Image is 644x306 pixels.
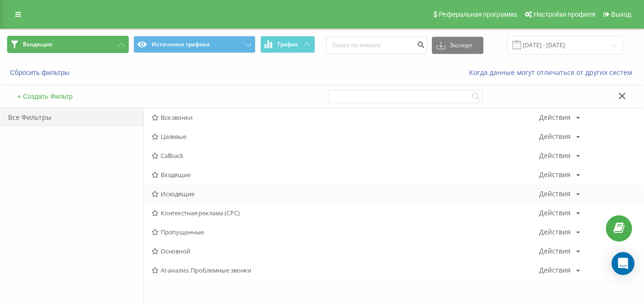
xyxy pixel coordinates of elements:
[539,229,571,235] div: Действия
[152,190,539,197] span: Исходящие
[14,92,75,101] button: + Создать Фильтр
[7,68,74,77] button: Сбросить фильтры
[539,152,571,159] div: Действия
[23,41,52,48] span: Входящие
[615,92,629,102] button: Закрыть
[612,252,634,275] div: Open Intercom Messenger
[539,210,571,216] div: Действия
[539,248,571,254] div: Действия
[152,152,539,159] span: Callback
[439,11,517,18] span: Реферальная программа
[7,36,129,53] button: Входящие
[539,114,571,121] div: Действия
[539,267,571,274] div: Действия
[152,171,539,178] span: Входящие
[0,108,143,127] div: Все Фильтры
[260,36,315,53] button: График
[432,37,483,54] button: Экспорт
[152,229,539,235] span: Пропущенные
[133,36,255,53] button: Источники трафика
[539,133,571,140] div: Действия
[611,11,631,18] span: Выход
[539,190,571,197] div: Действия
[152,133,539,140] span: Целевые
[277,41,298,48] span: График
[326,37,427,54] input: Поиск по номеру
[533,11,595,18] span: Настройки профиля
[469,68,637,77] a: Когда данные могут отличаться от других систем
[152,210,539,216] span: Контекстная реклама (CPC)
[539,171,571,178] div: Действия
[152,267,539,274] span: AI-анализ. Проблемные звонки
[152,114,539,121] span: Все звонки
[152,248,539,254] span: Основной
